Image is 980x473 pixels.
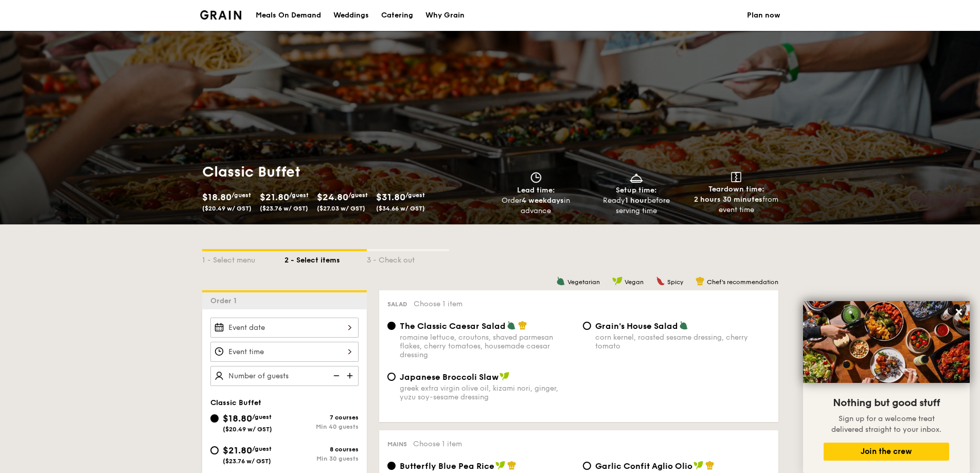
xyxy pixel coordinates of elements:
[629,172,644,183] img: icon-dish.430c3a2e.svg
[284,414,359,421] div: 7 courses
[507,461,516,470] img: icon-chef-hat.a58ddaea.svg
[833,397,940,409] span: Nothing but good stuff
[405,191,425,199] span: /guest
[824,443,949,461] button: Join the crew
[284,446,359,453] div: 8 courses
[400,461,494,471] span: Butterfly Blue Pea Rice
[223,458,271,465] span: ($23.76 w/ GST)
[705,461,715,470] img: icon-chef-hat.a58ddaea.svg
[414,300,462,308] span: Choose 1 item
[210,342,359,362] input: Event time
[951,304,967,320] button: Close
[289,191,309,199] span: /guest
[500,372,510,381] img: icon-vegan.f8ff3823.svg
[317,205,365,212] span: ($27.03 w/ GST)
[367,251,449,266] div: 3 - Check out
[376,191,405,203] span: $31.80
[625,196,647,205] strong: 1 hour
[583,462,591,470] input: Garlic Confit Aglio Oliosuper garlicfied oil, slow baked cherry tomatoes, garden fresh thyme
[284,455,359,462] div: Min 30 guests
[831,414,941,434] span: Sign up for a welcome treat delivered straight to your inbox.
[210,318,359,338] input: Event date
[667,278,683,286] span: Spicy
[690,195,782,215] div: from event time
[387,373,396,381] input: Japanese Broccoli Slawgreek extra virgin olive oil, kizami nori, ginger, yuzu soy-sesame dressing
[210,414,219,423] input: $18.80/guest($20.49 w/ GST)7 coursesMin 40 guests
[400,384,575,401] div: greek extra virgin olive oil, kizami nori, ginger, yuzu soy-sesame dressing
[612,276,622,286] img: icon-vegan.f8ff3823.svg
[522,196,564,205] strong: 4 weekdays
[387,462,396,470] input: Butterfly Blue Pea Riceshallots, coriander, supergarlicfied oil, blue pea flower
[252,413,272,421] span: /guest
[528,172,544,183] img: icon-clock.2db775ea.svg
[223,413,252,424] span: $18.80
[200,10,242,20] img: Grain
[210,296,241,305] span: Order 1
[616,186,657,195] span: Setup time:
[567,278,600,286] span: Vegetarian
[317,191,348,203] span: $24.80
[495,461,506,470] img: icon-vegan.f8ff3823.svg
[202,205,252,212] span: ($20.49 w/ GST)
[202,163,486,181] h1: Classic Buffet
[387,322,396,330] input: The Classic Caesar Saladromaine lettuce, croutons, shaved parmesan flakes, cherry tomatoes, house...
[490,196,582,216] div: Order in advance
[803,301,970,383] img: DSC07876-Edit02-Large.jpeg
[200,10,242,20] a: Logotype
[400,321,506,331] span: The Classic Caesar Salad
[343,366,359,386] img: icon-add.58712e84.svg
[376,205,425,212] span: ($34.66 w/ GST)
[328,366,343,386] img: icon-reduce.1d2dbef1.svg
[231,191,251,199] span: /guest
[696,276,705,286] img: icon-chef-hat.a58ddaea.svg
[590,196,682,216] div: Ready before serving time
[223,426,272,433] span: ($20.49 w/ GST)
[731,172,741,182] img: icon-teardown.65201eee.svg
[260,191,289,203] span: $21.80
[708,185,764,194] span: Teardown time:
[517,186,555,195] span: Lead time:
[223,445,252,456] span: $21.80
[518,321,527,330] img: icon-chef-hat.a58ddaea.svg
[210,446,219,454] input: $21.80/guest($23.76 w/ GST)8 coursesMin 30 guests
[507,321,516,330] img: icon-vegetarian.fe4039eb.svg
[210,366,359,386] input: Number of guests
[595,321,678,331] span: Grain's House Salad
[556,276,565,286] img: icon-vegetarian.fe4039eb.svg
[284,423,359,430] div: Min 40 guests
[210,398,261,407] span: Classic Buffet
[694,195,762,204] strong: 2 hours 30 minutes
[693,461,704,470] img: icon-vegan.f8ff3823.svg
[387,441,407,448] span: Mains
[387,301,407,308] span: Salad
[625,278,644,286] span: Vegan
[595,461,692,471] span: Garlic Confit Aglio Olio
[707,278,778,286] span: Chef's recommendation
[583,322,591,330] input: Grain's House Saladcorn kernel, roasted sesame dressing, cherry tomato
[679,321,688,330] img: icon-vegetarian.fe4039eb.svg
[202,191,231,203] span: $18.80
[202,251,284,266] div: 1 - Select menu
[284,251,367,266] div: 2 - Select items
[252,445,272,452] span: /guest
[400,333,575,359] div: romaine lettuce, croutons, shaved parmesan flakes, cherry tomatoes, housemade caesar dressing
[595,333,770,351] div: corn kernel, roasted sesame dressing, cherry tomato
[348,191,368,199] span: /guest
[413,440,462,448] span: Choose 1 item
[260,205,308,212] span: ($23.76 w/ GST)
[400,372,498,382] span: Japanese Broccoli Slaw
[656,276,665,286] img: icon-spicy.37a8142b.svg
